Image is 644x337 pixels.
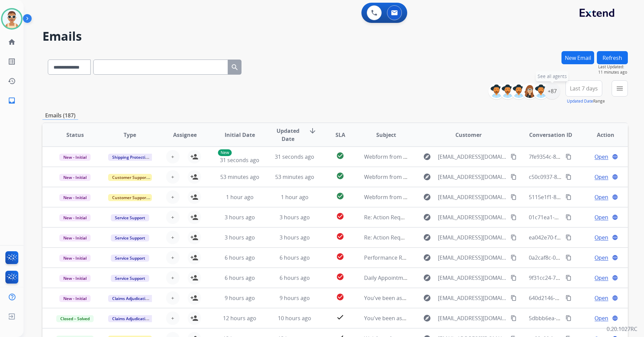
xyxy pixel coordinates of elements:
[336,212,344,220] mat-icon: check_circle
[438,153,507,161] span: [EMAIL_ADDRESS][DOMAIN_NAME]
[594,314,608,322] span: Open
[218,149,232,156] p: New
[423,173,431,181] mat-icon: explore
[166,190,180,204] button: +
[336,293,344,301] mat-icon: check_circle
[423,213,431,221] mat-icon: explore
[225,274,255,282] span: 6 hours ago
[280,214,310,221] span: 3 hours ago
[616,84,624,92] mat-icon: menu
[166,170,180,184] button: +
[108,315,154,322] span: Claims Adjudication
[309,127,317,135] mat-icon: arrow_downward
[544,83,560,99] div: +87
[66,131,84,139] span: Status
[511,255,517,261] mat-icon: content_copy
[171,213,174,221] span: +
[570,87,598,90] span: Last 7 days
[190,213,198,221] mat-icon: person_add
[566,315,572,321] mat-icon: content_copy
[171,153,174,161] span: +
[364,173,517,181] span: Webform from [EMAIL_ADDRESS][DOMAIN_NAME] on [DATE]
[336,313,344,321] mat-icon: check
[529,274,628,282] span: 9f31cc24-77f8-4128-8bf1-0c8345c2ad31
[173,131,197,139] span: Assignee
[220,173,259,181] span: 53 minutes ago
[166,150,180,163] button: +
[423,274,431,282] mat-icon: explore
[190,254,198,262] mat-icon: person_add
[438,254,507,262] span: [EMAIL_ADDRESS][DOMAIN_NAME]
[171,173,174,181] span: +
[59,295,91,302] span: New - Initial
[111,275,149,282] span: Service Support
[594,233,608,241] span: Open
[190,274,198,282] mat-icon: person_add
[594,274,608,282] span: Open
[59,234,91,241] span: New - Initial
[511,174,517,180] mat-icon: content_copy
[511,214,517,220] mat-icon: content_copy
[364,274,484,282] span: Daily Appointment Report for Extend on [DATE]
[566,194,572,200] mat-icon: content_copy
[190,173,198,181] mat-icon: person_add
[190,294,198,302] mat-icon: person_add
[8,97,16,105] mat-icon: inbox
[108,194,152,201] span: Customer Support
[438,274,507,282] span: [EMAIL_ADDRESS][DOMAIN_NAME]
[364,193,517,201] span: Webform from [EMAIL_ADDRESS][DOMAIN_NAME] on [DATE]
[612,275,618,281] mat-icon: language
[59,214,91,221] span: New - Initial
[8,58,16,66] mat-icon: list_alt
[594,213,608,221] span: Open
[364,314,574,322] span: You've been assigned a new service order: 11fae019-518d-4a05-af0e-71fdc88d1d1b
[273,127,303,143] span: Updated Date
[171,233,174,241] span: +
[566,174,572,180] mat-icon: content_copy
[566,275,572,281] mat-icon: content_copy
[190,193,198,201] mat-icon: person_add
[594,193,608,201] span: Open
[529,173,632,181] span: c50c0937-8394-42cb-904b-af865d67038d
[280,234,310,241] span: 3 hours ago
[566,80,602,97] button: Last 7 days
[335,131,345,139] span: SLA
[598,70,628,75] span: 11 minutes ago
[438,233,507,241] span: [EMAIL_ADDRESS][DOMAIN_NAME]
[566,154,572,160] mat-icon: content_copy
[607,325,637,333] p: 0.20.1027RC
[511,315,517,321] mat-icon: content_copy
[364,234,627,241] span: Re: Action Required: You've been assigned a new service order: cfb27c50-ed20-4929-b9ac-ae75ee3430c9
[42,30,628,43] h2: Emails
[529,131,572,139] span: Conversation ID
[612,214,618,220] mat-icon: language
[423,153,431,161] mat-icon: explore
[190,153,198,161] mat-icon: person_add
[438,294,507,302] span: [EMAIL_ADDRESS][DOMAIN_NAME]
[166,251,180,264] button: +
[612,174,618,180] mat-icon: language
[364,153,517,160] span: Webform from [EMAIL_ADDRESS][DOMAIN_NAME] on [DATE]
[280,294,310,302] span: 9 hours ago
[566,255,572,261] mat-icon: content_copy
[336,152,344,160] mat-icon: check_circle
[423,314,431,322] mat-icon: explore
[171,294,174,302] span: +
[231,63,239,71] mat-icon: search
[438,173,507,181] span: [EMAIL_ADDRESS][DOMAIN_NAME]
[594,153,608,161] span: Open
[364,294,579,302] span: You've been assigned a new service order: 4b897967-917d-40dc-91ba-24da79d6121d
[59,255,91,262] span: New - Initial
[612,194,618,200] mat-icon: language
[225,234,255,241] span: 3 hours ago
[8,38,16,46] mat-icon: home
[171,254,174,262] span: +
[278,314,311,322] span: 10 hours ago
[225,294,255,302] span: 9 hours ago
[171,193,174,201] span: +
[59,174,91,181] span: New - Initial
[225,254,255,261] span: 6 hours ago
[108,295,154,302] span: Claims Adjudication
[190,314,198,322] mat-icon: person_add
[226,193,254,201] span: 1 hour ago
